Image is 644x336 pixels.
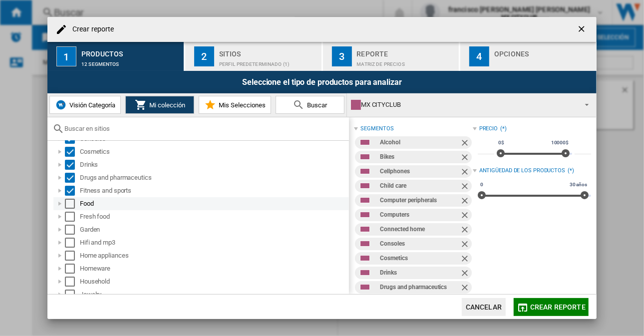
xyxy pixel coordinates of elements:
div: Sitios [219,46,318,56]
span: Buscar [305,101,327,109]
div: Jewelry [80,290,347,300]
div: Antigüedad de los productos [479,167,565,175]
ng-md-icon: Quitar [460,254,472,266]
div: Garden [80,225,347,235]
md-checkbox: Select [65,160,80,170]
button: Cancelar [462,298,506,316]
ng-md-icon: Quitar [460,138,472,150]
span: Visión Categoría [67,101,115,109]
div: Bikes [380,151,459,163]
button: Mis Selecciones [199,96,271,114]
div: Alcohol [380,136,459,149]
div: 12 segmentos [81,56,180,67]
md-checkbox: Select [65,173,80,183]
md-checkbox: Select [65,212,80,222]
ng-md-icon: Quitar [460,268,472,280]
div: Computer peripherals [380,194,459,207]
div: Hifi and mp3 [80,238,347,248]
div: Fresh food [80,212,347,222]
span: Crear reporte [530,303,586,311]
div: Reporte [357,46,455,56]
div: Precio [479,125,498,133]
md-checkbox: Select [65,251,80,261]
button: 2 Sitios Perfil predeterminado (1) [185,42,322,71]
div: Seleccione el tipo de productos para analizar [47,71,597,93]
ng-md-icon: Quitar [460,196,472,208]
div: 2 [194,46,214,66]
div: Cellphones [380,165,459,178]
div: Child care [380,180,459,192]
button: Visión Categoría [49,96,121,114]
md-checkbox: Select [65,264,80,274]
md-checkbox: Select [65,147,80,157]
ng-md-icon: Quitar [460,210,472,222]
img: wiser-icon-blue.png [55,99,67,111]
div: Productos [81,46,180,56]
md-checkbox: Select [65,290,80,300]
button: Crear reporte [514,298,589,316]
div: Food [80,199,347,209]
div: Homeware [80,264,347,274]
span: Mis Selecciones [216,101,266,109]
div: Connected home [380,223,459,236]
button: getI18NText('BUTTONS.CLOSE_DIALOG') [573,19,593,39]
div: Perfil predeterminado (1) [219,56,318,67]
ng-md-icon: Quitar [460,225,472,237]
md-checkbox: Select [65,225,80,235]
md-checkbox: Select [65,277,80,287]
div: Fitness and sports [80,186,347,196]
div: Matriz de precios [357,56,455,67]
button: 4 Opciones [460,42,597,71]
button: 1 Productos 12 segmentos [47,42,185,71]
span: 0 [479,181,485,189]
div: Drinks [80,160,347,170]
ng-md-icon: Quitar [460,181,472,193]
ng-md-icon: Quitar [460,239,472,251]
div: 1 [56,46,76,66]
md-checkbox: Select [65,199,80,209]
div: 3 [332,46,352,66]
div: Drinks [380,267,459,279]
div: Home appliances [80,251,347,261]
md-checkbox: Select [65,186,80,196]
div: Drugs and pharmaceutics [380,281,459,294]
input: Buscar en sitios [64,125,344,132]
span: 30 años [568,181,589,189]
h4: Crear reporte [67,24,114,34]
div: 4 [469,46,489,66]
button: Buscar [276,96,344,114]
ng-md-icon: Quitar [460,152,472,164]
div: Cosmetics [380,252,459,265]
div: Drugs and pharmaceutics [80,173,347,183]
div: Opciones [494,46,593,56]
span: 0$ [497,139,506,147]
ng-md-icon: Quitar [460,283,472,295]
button: 3 Reporte Matriz de precios [323,42,460,71]
div: Household [80,277,347,287]
div: Computers [380,209,459,221]
ng-md-icon: Quitar [460,167,472,179]
div: MX CITYCLUB [351,98,576,112]
div: Consoles [380,238,459,250]
div: Cosmetics [80,147,347,157]
div: segmentos [360,125,393,133]
button: Mi colección [125,96,194,114]
md-checkbox: Select [65,238,80,248]
span: Mi colección [147,101,185,109]
ng-md-icon: getI18NText('BUTTONS.CLOSE_DIALOG') [577,24,589,36]
span: 10000$ [550,139,570,147]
